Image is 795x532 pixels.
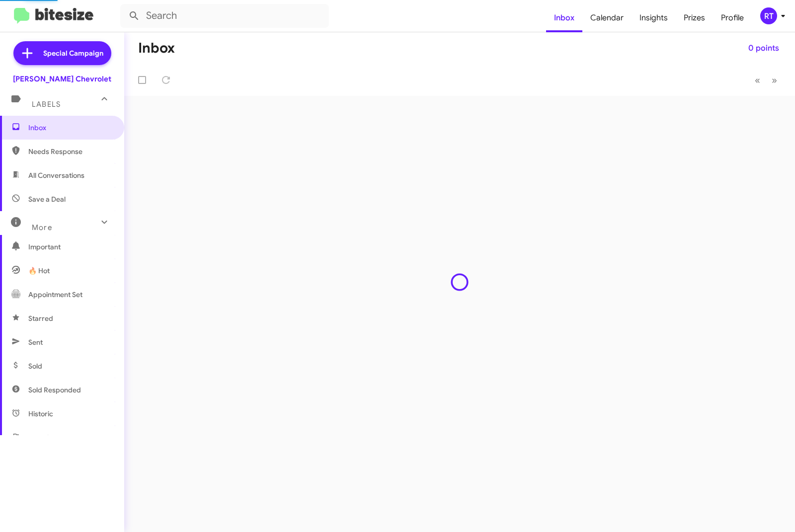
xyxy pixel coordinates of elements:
span: Sold Responded [28,385,81,395]
a: Prizes [676,3,713,32]
span: 🔥 Hot [28,266,50,276]
a: Calendar [582,3,632,32]
span: Appointment Set [28,290,82,300]
a: Insights [632,3,676,32]
span: More [32,223,52,232]
button: Previous [749,70,766,90]
span: » [772,74,777,86]
span: Sold [28,361,42,371]
span: All Conversations [28,170,84,180]
a: Inbox [546,3,582,32]
span: Inbox [28,123,113,133]
span: Needs Response [28,147,113,156]
div: RT [760,7,777,24]
span: « [755,74,760,86]
span: Special Campaign [43,48,103,58]
span: Sent [28,337,43,347]
span: Save a Deal [28,194,66,204]
span: Labels [32,100,61,109]
h1: Inbox [138,40,175,56]
nav: Page navigation example [749,70,783,90]
span: Historic [28,409,53,419]
span: Reactivated [28,433,68,443]
button: Next [766,70,783,90]
button: 0 points [740,39,787,57]
button: RT [752,7,784,24]
span: 0 points [748,39,779,57]
div: [PERSON_NAME] Chevrolet [13,74,111,84]
input: Search [120,4,329,28]
span: Starred [28,313,53,323]
a: Special Campaign [13,41,111,65]
a: Profile [713,3,752,32]
span: Important [28,242,113,252]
